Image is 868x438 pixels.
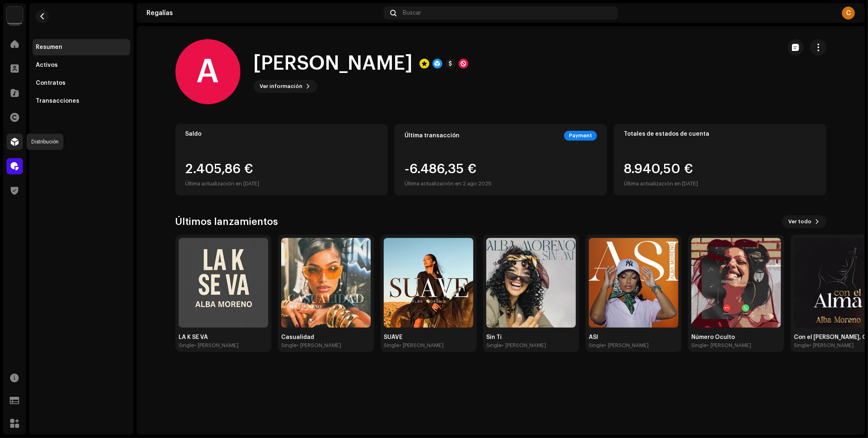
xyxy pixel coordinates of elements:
[179,342,194,349] div: Single
[624,131,816,137] div: Totales de estados de cuenta
[36,80,66,86] div: Contratos
[384,238,473,328] img: 7bb5effc-5171-442a-bb27-2f645d1077b8
[809,342,854,349] div: • [PERSON_NAME]
[614,124,826,196] re-o-card-value: Totales de estados de cuenta
[186,131,378,137] div: Saldo
[842,7,855,20] div: C
[691,238,781,328] img: 7d28c96b-3054-4194-a0f5-6a11d9d44d31
[175,39,241,104] div: A
[33,57,130,73] re-m-nav-item: Activos
[624,179,698,189] div: Última actualización en [DATE]
[281,238,371,328] img: b7762b73-058c-4fd0-99ed-c42b1b714984
[146,10,380,16] div: Regalías
[691,342,707,349] div: Single
[179,334,268,341] div: LA K SE VA
[297,342,341,349] div: • [PERSON_NAME]
[782,215,826,228] button: Ver todo
[7,7,23,23] img: 297a105e-aa6c-4183-9ff4-27133c00f2e2
[254,80,317,93] button: Ver información
[254,51,413,77] h1: [PERSON_NAME]
[589,238,678,328] img: e02c033d-a40b-414c-a2a5-e2844eb12556
[691,334,781,341] div: Número Oculto
[36,98,79,104] div: Transacciones
[486,238,576,328] img: 15b722d7-45a9-4954-a7c5-f6bc783546f6
[604,342,649,349] div: • [PERSON_NAME]
[789,213,812,230] span: Ver todo
[564,131,597,141] div: Payment
[260,78,303,95] span: Ver información
[175,124,388,196] re-o-card-value: Saldo
[403,10,421,16] span: Buscar
[404,132,459,139] div: Última transacción
[589,342,604,349] div: Single
[502,342,546,349] div: • [PERSON_NAME]
[794,342,809,349] div: Single
[384,342,399,349] div: Single
[33,75,130,91] re-m-nav-item: Contratos
[179,238,268,328] img: eecc6544-5d14-492c-8916-926ea53eccad
[486,342,502,349] div: Single
[707,342,751,349] div: • [PERSON_NAME]
[175,215,278,228] h3: Últimos lanzamientos
[399,342,444,349] div: • [PERSON_NAME]
[589,334,678,341] div: ASÍ
[281,334,371,341] div: Casualidad
[36,62,58,68] div: Activos
[281,342,297,349] div: Single
[36,44,62,51] div: Resumen
[486,334,576,341] div: Sin Ti
[33,93,130,109] re-m-nav-item: Transacciones
[186,179,260,189] div: Última actualización en [DATE]
[33,39,130,55] re-m-nav-item: Resumen
[404,179,492,189] div: Última actualización en 2 ago 2025
[384,334,473,341] div: SUAVE
[194,342,238,349] div: • [PERSON_NAME]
